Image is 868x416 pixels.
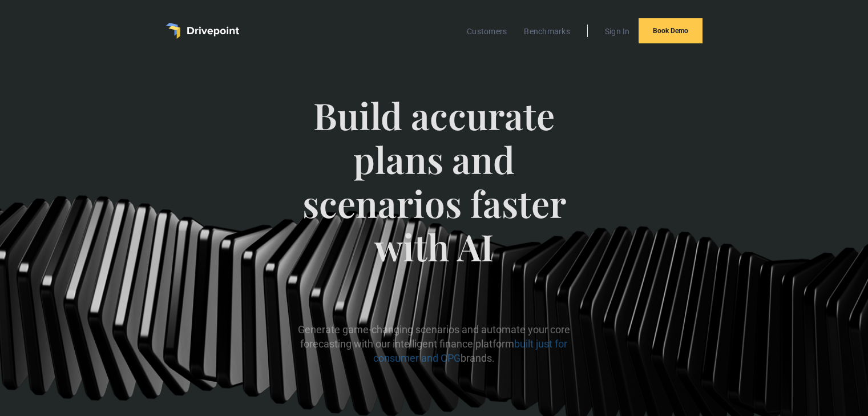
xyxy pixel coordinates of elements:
a: Customers [461,24,512,39]
a: Watch Tour [362,353,426,386]
span: Build accurate plans and scenarios faster with AI [286,94,582,292]
a: Book Demo [435,354,506,385]
a: home [166,23,239,39]
a: Benchmarks [518,24,576,39]
a: Sign In [599,24,636,39]
p: Generate game-changing scenarios and automate your core forecasting with our intelligent finance ... [286,322,582,366]
a: Book Demo [639,18,703,43]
